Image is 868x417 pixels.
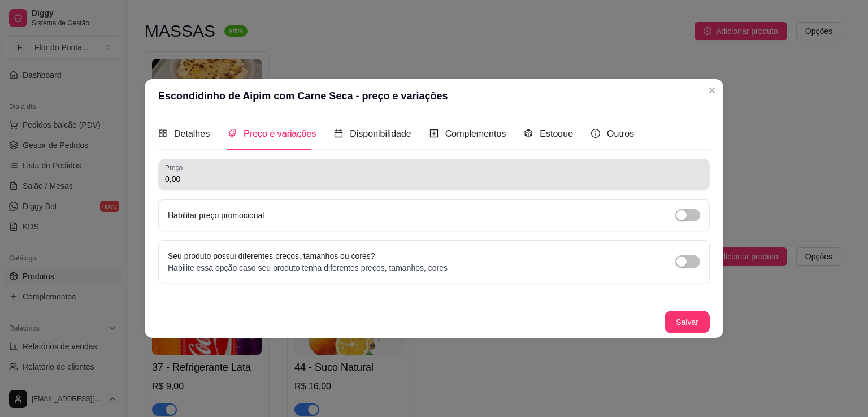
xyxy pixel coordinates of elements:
[244,129,316,138] span: Preço e variações
[350,129,411,138] span: Disponibilidade
[168,211,264,220] label: Habilitar preço promocional
[165,163,186,172] label: Preço
[591,129,600,138] span: info-circle
[540,129,573,138] span: Estoque
[158,129,167,138] span: appstore
[334,129,343,138] span: calendar
[165,173,703,185] input: Preço
[174,129,210,138] span: Detalhes
[665,311,710,333] button: Salvar
[168,251,375,260] label: Seu produto possui diferentes preços, tamanhos ou cores?
[524,129,533,138] span: code-sandbox
[703,81,721,99] button: Close
[168,262,448,273] p: Habilite essa opção caso seu produto tenha diferentes preços, tamanhos, cores
[145,79,723,113] header: Escondidinho de Aipim com Carne Seca - preço e variações
[445,129,506,138] span: Complementos
[429,129,439,138] span: plus-square
[228,129,237,138] span: tags
[607,129,634,138] span: Outros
